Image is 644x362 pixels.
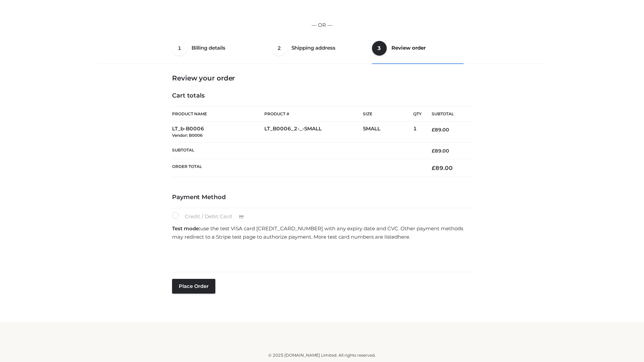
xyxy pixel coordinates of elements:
span: £ [432,148,435,154]
td: LT_B0006_2-_-SMALL [264,122,363,143]
h3: Review your order [172,74,472,82]
div: © 2025 [DOMAIN_NAME] Limited. All rights reserved. [100,352,544,359]
p: — OR — [100,21,544,29]
th: Subtotal [422,107,472,122]
bdi: 89.00 [432,148,449,154]
a: here [398,234,409,240]
button: Place order [172,279,215,294]
label: Credit / Debit Card [172,212,251,221]
th: Order Total [172,159,422,177]
td: 1 [413,122,422,143]
img: Credit / Debit Card [235,213,248,221]
span: £ [432,127,435,133]
bdi: 89.00 [432,165,453,171]
strong: Test mode: [172,225,200,232]
h4: Payment Method [172,194,472,201]
iframe: Secure payment input frame [171,243,471,268]
th: Product Name [172,106,264,122]
p: use the test VISA card [CREDIT_CARD_NUMBER] with any expiry date and CVC. Other payment methods m... [172,224,472,241]
td: SMALL [363,122,413,143]
th: Size [363,107,410,122]
th: Subtotal [172,142,422,159]
small: Vendor: B0006 [172,133,203,138]
h4: Cart totals [172,92,472,100]
th: Product # [264,106,363,122]
span: £ [432,165,435,171]
td: LT_b-B0006 [172,122,264,143]
bdi: 89.00 [432,127,449,133]
th: Qty [413,106,422,122]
